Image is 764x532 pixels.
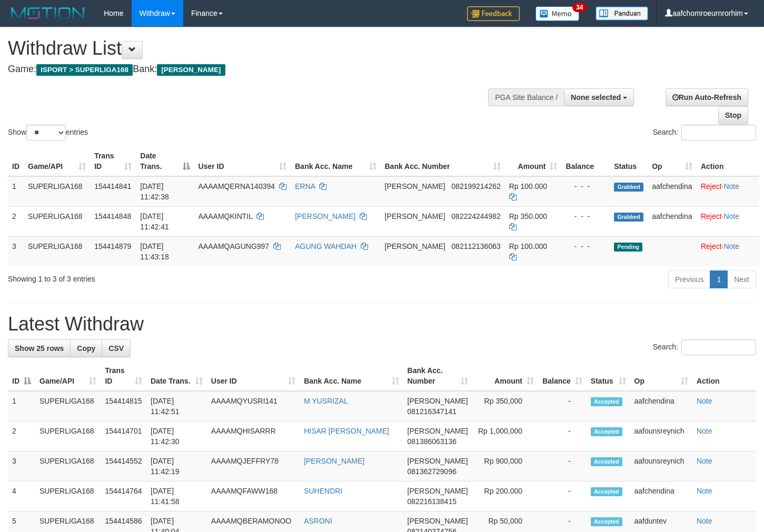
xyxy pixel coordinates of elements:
a: Note [697,487,712,495]
span: AAAAMQAGUNG997 [199,242,270,250]
td: - [538,481,587,511]
a: ASRONI [304,517,332,525]
span: 154414879 [94,242,131,250]
span: [DATE] 11:42:38 [140,182,169,201]
td: 154414764 [101,481,146,511]
td: AAAAMQFAWW168 [207,481,300,511]
td: aafchendina [630,481,692,511]
td: aafchendina [648,206,697,236]
th: Balance: activate to sort column ascending [538,361,587,391]
td: aafchendina [630,391,692,421]
td: SUPERLIGA168 [24,206,90,236]
a: CSV [102,339,131,357]
span: [PERSON_NAME] [385,212,445,220]
td: · [697,176,759,207]
th: User ID: activate to sort column ascending [194,146,291,176]
a: Note [723,242,739,250]
span: Copy 081386063136 to clipboard [408,437,457,446]
span: 154414841 [94,182,131,190]
span: Rp 100.000 [509,182,547,190]
a: Run Auto-Refresh [666,88,748,106]
td: 1 [8,391,35,421]
a: AGUNG WAHDAH [295,242,356,250]
th: Action [697,146,759,176]
th: Game/API: activate to sort column ascending [35,361,101,391]
img: Feedback.jpg [467,6,520,21]
td: Rp 900,000 [472,451,538,481]
div: - - - [565,211,606,222]
span: 154414848 [94,212,131,220]
div: - - - [565,241,606,252]
th: Balance [561,146,610,176]
th: Date Trans.: activate to sort column ascending [146,361,207,391]
td: - [538,451,587,481]
h1: Withdraw List [8,38,499,59]
span: AAAAMQKINTIL [199,212,253,220]
th: Bank Acc. Name: activate to sort column ascending [291,146,380,176]
td: 154414701 [101,421,146,451]
td: SUPERLIGA168 [35,391,101,421]
div: Showing 1 to 3 of 3 entries [8,269,311,284]
span: Accepted [591,457,622,466]
td: Rp 350,000 [472,391,538,421]
a: Next [727,270,756,288]
img: panduan.png [596,6,648,21]
a: Show 25 rows [8,339,71,357]
a: Note [723,212,739,220]
span: ISPORT > SUPERLIGA168 [36,64,133,76]
th: ID [8,146,24,176]
td: aafounsreynich [630,451,692,481]
a: Previous [668,270,710,288]
a: Stop [718,106,748,124]
select: Showentries [26,125,66,140]
span: Copy 081216347141 to clipboard [408,407,457,416]
a: HISAR [PERSON_NAME] [304,427,389,435]
input: Search: [681,339,756,355]
span: Show 25 rows [15,344,64,353]
label: Show entries [8,125,88,140]
span: Copy [77,344,95,353]
td: [DATE] 11:42:51 [146,391,207,421]
span: Copy 082199214262 to clipboard [451,182,500,190]
a: Reject [701,182,722,190]
span: 34 [572,3,587,12]
td: aafounsreynich [630,421,692,451]
th: Trans ID: activate to sort column ascending [101,361,146,391]
span: Accepted [591,487,622,496]
td: Rp 1,000,000 [472,421,538,451]
td: AAAAMQYUSRI141 [207,391,300,421]
span: Copy 082224244982 to clipboard [451,212,500,220]
td: - [538,391,587,421]
td: · [697,236,759,266]
h1: Latest Withdraw [8,314,756,335]
td: [DATE] 11:41:58 [146,481,207,511]
a: Reject [701,242,722,250]
img: MOTION_logo.png [8,5,88,21]
span: CSV [108,344,124,353]
th: Bank Acc. Number: activate to sort column ascending [381,146,505,176]
td: SUPERLIGA168 [35,451,101,481]
td: aafchendina [648,176,697,207]
a: Note [723,182,739,190]
label: Search: [653,125,756,140]
td: AAAAMQHISARRR [207,421,300,451]
td: 1 [8,176,24,207]
span: Copy 082216138415 to clipboard [408,497,457,506]
input: Search: [681,125,756,140]
span: [DATE] 11:42:41 [140,212,169,231]
span: [PERSON_NAME] [385,242,445,250]
th: Status: activate to sort column ascending [587,361,630,391]
th: Date Trans.: activate to sort column descending [136,146,194,176]
th: Bank Acc. Number: activate to sort column ascending [403,361,472,391]
button: None selected [564,88,634,106]
span: [PERSON_NAME] [408,487,468,495]
label: Search: [653,339,756,355]
th: Game/API: activate to sort column ascending [24,146,90,176]
span: Copy 081362729096 to clipboard [408,467,457,476]
a: SUHENDRI [304,487,342,495]
span: [PERSON_NAME] [157,64,225,76]
a: Note [697,397,712,405]
span: [PERSON_NAME] [408,517,468,525]
a: Copy [70,339,102,357]
th: User ID: activate to sort column ascending [207,361,300,391]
